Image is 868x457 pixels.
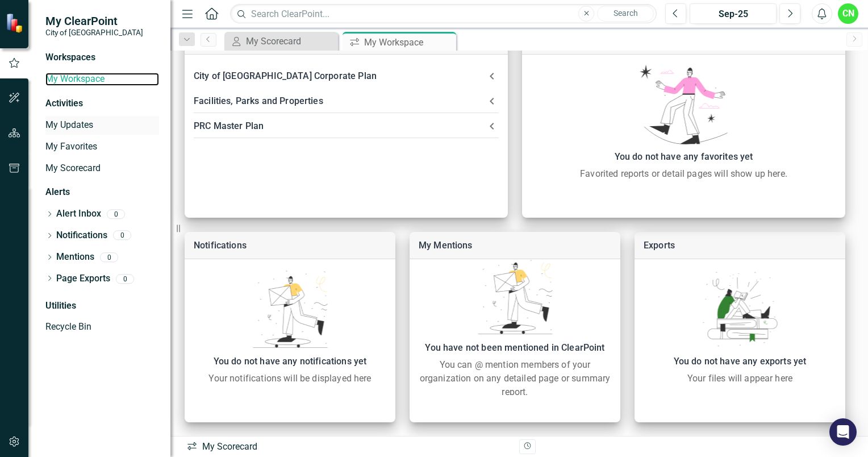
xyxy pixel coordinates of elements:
[230,4,657,24] input: Search ClearPoint...
[56,207,101,221] a: Alert Inbox
[56,251,94,264] a: Mentions
[45,300,159,313] div: Utilities
[45,186,159,199] div: Alerts
[829,418,857,446] div: Open Intercom Messenger
[45,140,159,153] a: My Favorites
[194,240,247,251] a: Notifications
[690,3,777,24] button: Sep-25
[185,89,508,114] div: Facilities, Parks and Properties
[186,441,511,454] div: My Scorecard
[194,68,485,84] div: City of [GEOGRAPHIC_DATA] Corporate Plan
[415,340,615,356] div: You have not been mentioned in ClearPoint
[113,231,131,240] div: 0
[597,6,654,22] button: Search
[45,14,143,28] span: My ClearPoint
[838,3,858,24] button: CN
[45,119,159,132] a: My Updates
[185,114,508,139] div: PRC Master Plan
[194,93,485,109] div: Facilities, Parks and Properties
[194,118,485,134] div: PRC Master Plan
[640,354,840,369] div: You do not have any exports yet
[227,34,335,48] a: My Scorecard
[694,7,773,21] div: Sep-25
[116,274,134,284] div: 0
[246,34,335,48] div: My Scorecard
[190,354,390,369] div: You do not have any notifications yet
[415,358,615,399] div: You can @ mention members of your organization on any detailed page or summary report.
[45,321,159,334] a: Recycle Bin
[644,240,675,251] a: Exports
[107,209,125,219] div: 0
[45,73,159,86] a: My Workspace
[45,162,159,175] a: My Scorecard
[419,240,473,251] a: My Mentions
[45,97,159,110] div: Activities
[528,149,840,165] div: You do not have any favorites yet
[614,9,638,18] span: Search
[528,167,840,181] div: Favorited reports or detail pages will show up here.
[185,64,508,89] div: City of [GEOGRAPHIC_DATA] Corporate Plan
[190,372,390,385] div: Your notifications will be displayed here
[364,35,453,49] div: My Workspace
[640,372,840,385] div: Your files will appear here
[45,28,143,37] small: City of [GEOGRAPHIC_DATA]
[100,252,118,262] div: 0
[45,51,95,64] div: Workspaces
[6,13,26,33] img: ClearPoint Strategy
[56,272,110,285] a: Page Exports
[56,229,107,242] a: Notifications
